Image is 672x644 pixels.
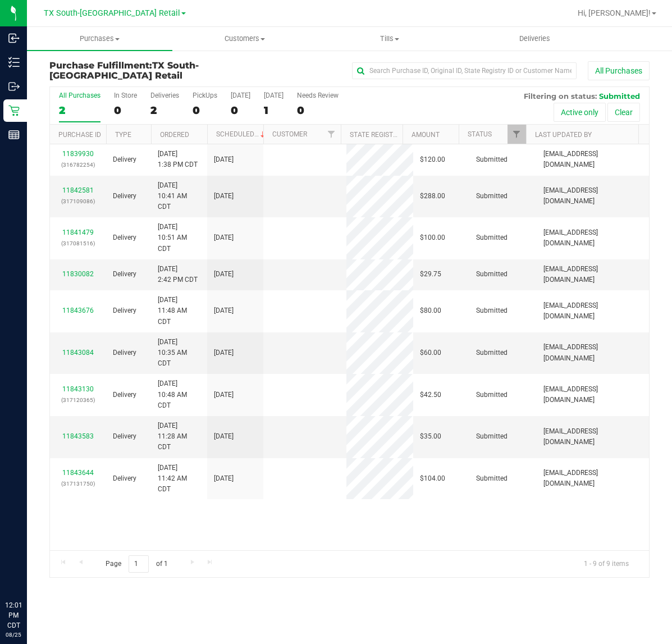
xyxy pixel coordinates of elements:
[543,264,642,285] span: [EMAIL_ADDRESS][DOMAIN_NAME]
[8,33,20,44] inline-svg: Inbound
[49,60,199,81] span: TX South-[GEOGRAPHIC_DATA] Retail
[158,295,200,327] span: [DATE] 11:48 AM CDT
[476,232,508,243] span: Submitted
[173,34,317,44] span: Customers
[264,92,284,99] div: [DATE]
[420,431,441,442] span: $35.00
[27,27,172,51] a: Purchases
[8,81,20,92] inline-svg: Outbound
[57,196,99,207] p: (317109086)
[113,269,136,280] span: Delivery
[543,426,642,447] span: [EMAIL_ADDRESS][DOMAIN_NAME]
[150,92,179,99] div: Deliveries
[476,269,508,280] span: Submitted
[352,62,577,79] input: Search Purchase ID, Original ID, State Registry ID or Customer Name...
[57,395,99,405] p: (317120365)
[476,154,508,165] span: Submitted
[57,159,99,170] p: (316782254)
[214,431,234,442] span: [DATE]
[158,264,198,285] span: [DATE] 2:42 PM CDT
[113,191,136,202] span: Delivery
[588,61,650,80] button: All Purchases
[318,34,462,44] span: Tills
[113,431,136,442] span: Delivery
[297,104,339,117] div: 0
[114,92,137,99] div: In Store
[468,130,492,138] a: Status
[158,180,200,213] span: [DATE] 10:41 AM CDT
[150,104,179,117] div: 2
[113,390,136,400] span: Delivery
[8,57,20,68] inline-svg: Inventory
[599,92,640,101] span: Submitted
[508,125,526,144] a: Filter
[62,385,94,393] a: 11843130
[214,232,234,243] span: [DATE]
[214,305,234,316] span: [DATE]
[216,130,267,138] a: Scheduled
[59,92,100,99] div: All Purchases
[476,473,508,484] span: Submitted
[62,150,94,158] a: 11839930
[57,478,99,489] p: (317131750)
[272,130,307,138] a: Customer
[5,631,22,639] p: 08/25
[214,191,234,202] span: [DATE]
[578,8,651,17] span: Hi, [PERSON_NAME]!
[476,348,508,358] span: Submitted
[420,154,445,165] span: $120.00
[412,131,440,139] a: Amount
[607,103,640,122] button: Clear
[158,337,200,369] span: [DATE] 10:35 AM CDT
[5,600,22,631] p: 12:01 PM CDT
[476,431,508,442] span: Submitted
[113,305,136,316] span: Delivery
[264,104,284,117] div: 1
[62,186,94,194] a: 11842581
[129,555,149,573] input: 1
[57,238,99,249] p: (317081516)
[214,154,234,165] span: [DATE]
[476,305,508,316] span: Submitted
[113,473,136,484] span: Delivery
[231,104,250,117] div: 0
[535,131,592,139] a: Last Updated By
[317,27,463,51] a: Tills
[524,92,597,101] span: Filtering on status:
[575,555,638,572] span: 1 - 9 of 9 items
[59,104,100,117] div: 2
[543,384,642,405] span: [EMAIL_ADDRESS][DOMAIN_NAME]
[214,269,234,280] span: [DATE]
[49,61,249,80] h3: Purchase Fulfillment:
[554,103,606,122] button: Active only
[543,342,642,363] span: [EMAIL_ADDRESS][DOMAIN_NAME]
[62,270,94,278] a: 11830082
[543,149,642,170] span: [EMAIL_ADDRESS][DOMAIN_NAME]
[158,463,200,495] span: [DATE] 11:42 AM CDT
[543,185,642,207] span: [EMAIL_ADDRESS][DOMAIN_NAME]
[158,149,198,170] span: [DATE] 1:38 PM CDT
[350,131,409,139] a: State Registry ID
[297,92,339,99] div: Needs Review
[504,34,565,44] span: Deliveries
[114,104,137,117] div: 0
[96,555,177,573] span: Page of 1
[8,105,20,116] inline-svg: Retail
[115,131,131,139] a: Type
[158,222,200,254] span: [DATE] 10:51 AM CDT
[172,27,318,51] a: Customers
[193,104,217,117] div: 0
[214,348,234,358] span: [DATE]
[420,232,445,243] span: $100.00
[476,191,508,202] span: Submitted
[160,131,189,139] a: Ordered
[420,191,445,202] span: $288.00
[62,432,94,440] a: 11843583
[543,300,642,322] span: [EMAIL_ADDRESS][DOMAIN_NAME]
[420,305,441,316] span: $80.00
[322,125,341,144] a: Filter
[62,229,94,236] a: 11841479
[8,129,20,140] inline-svg: Reports
[58,131,101,139] a: Purchase ID
[543,227,642,249] span: [EMAIL_ADDRESS][DOMAIN_NAME]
